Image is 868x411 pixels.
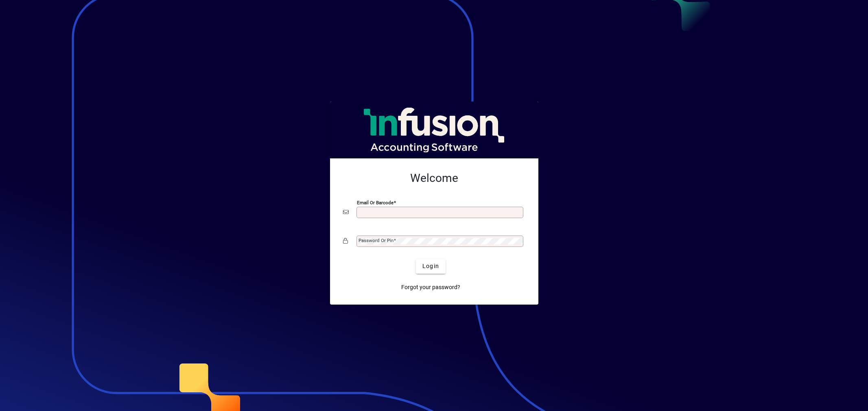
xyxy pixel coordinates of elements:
[401,283,460,292] span: Forgot your password?
[357,199,394,205] mat-label: Email or Barcode
[416,259,446,274] button: Login
[343,171,525,185] h2: Welcome
[422,262,439,270] span: Login
[398,280,464,295] a: Forgot your password?
[359,238,394,243] mat-label: Password or Pin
